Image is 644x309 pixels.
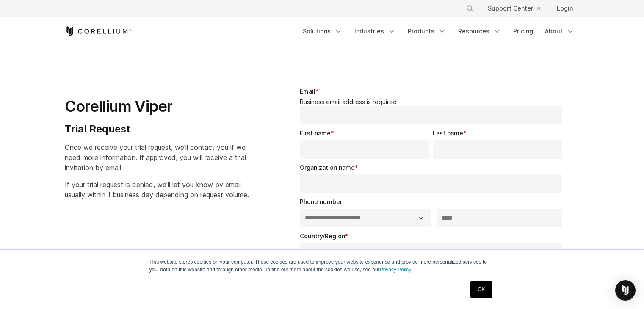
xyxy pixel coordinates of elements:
span: Once we receive your trial request, we'll contact you if we need more information. If approved, y... [65,143,246,172]
span: Country/Region [300,232,345,240]
div: Navigation Menu [456,1,580,16]
a: Support Center [481,1,547,16]
a: Products [403,24,451,39]
span: Last name [433,130,463,137]
a: OK [470,281,492,298]
a: Solutions [298,24,348,39]
p: This website stores cookies on your computer. These cookies are used to improve your website expe... [149,258,495,273]
a: Resources [453,24,506,39]
h1: Corellium Viper [65,97,249,116]
a: Pricing [508,24,538,39]
legend: Business email address is required [300,98,566,106]
div: Open Intercom Messenger [615,280,636,301]
a: Industries [349,24,401,39]
a: Corellium Home [65,26,132,36]
span: First name [300,130,331,137]
h4: Trial Request [65,123,249,135]
button: Search [462,1,478,16]
span: Phone number [300,198,342,205]
a: About [540,24,580,39]
span: Email [300,88,315,95]
span: If your trial request is denied, we'll let you know by email usually within 1 business day depend... [65,180,249,199]
div: Navigation Menu [298,24,580,39]
a: Privacy Policy. [380,267,412,273]
a: Login [550,1,580,16]
span: Organization name [300,164,355,171]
